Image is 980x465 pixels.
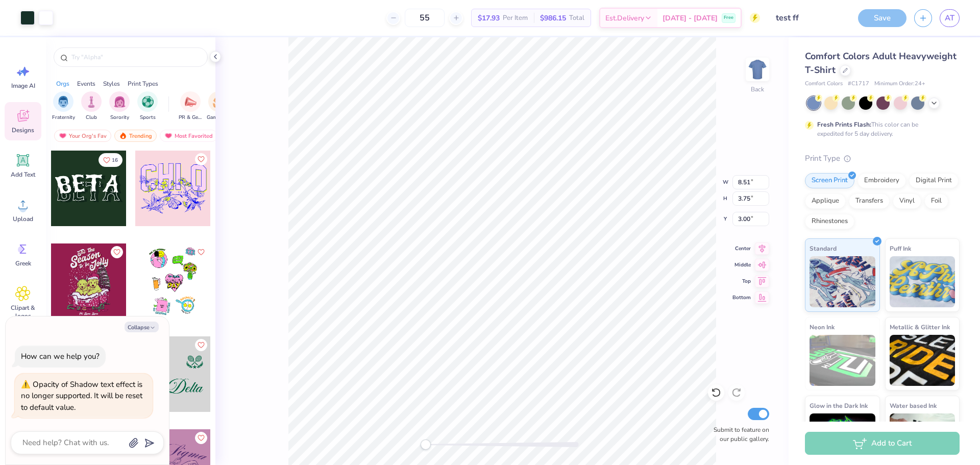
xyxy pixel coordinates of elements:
img: Water based Ink [890,413,955,464]
button: filter button [179,91,202,121]
span: Free [724,14,733,21]
img: most_fav.gif [164,132,173,139]
strong: Fresh Prints Flash: [817,120,871,129]
span: Middle [732,261,751,269]
div: Rhinestones [805,214,854,229]
div: Foil [924,193,948,209]
span: Water based Ink [890,400,937,411]
span: Designs [12,126,34,134]
img: PR & General Image [185,96,197,108]
div: How can we help you? [21,351,100,361]
div: filter for Club [81,91,102,121]
input: Untitled Design [768,8,843,28]
span: # C1717 [848,80,869,88]
span: Center [732,244,751,253]
button: filter button [109,91,130,121]
img: Club Image [86,96,97,108]
span: Total [569,13,584,23]
div: Your Org's Fav [54,130,111,142]
button: Collapse [125,322,159,332]
img: Neon Ink [810,335,875,386]
div: Embroidery [857,173,906,188]
div: This color can be expedited for 5 day delivery. [817,120,943,138]
span: $986.15 [540,13,566,23]
span: Puff Ink [890,243,911,254]
div: Most Favorited [160,130,217,142]
span: Sorority [110,114,129,121]
img: Sports Image [142,96,154,108]
span: Standard [810,243,837,254]
div: Orgs [56,79,69,88]
span: Club [86,114,97,121]
span: PR & General [179,114,202,121]
span: Metallic & Glitter Ink [890,322,950,332]
div: filter for Sports [137,91,158,121]
button: Like [195,153,207,165]
img: Game Day Image [213,96,225,108]
span: Minimum Order: 24 + [874,80,925,88]
button: Like [111,246,123,258]
span: Greek [15,259,31,267]
button: Like [195,432,207,444]
button: Like [195,339,207,351]
div: Styles [103,79,120,88]
button: Like [195,246,207,258]
div: Vinyl [893,193,921,209]
span: Comfort Colors [805,80,843,88]
div: Accessibility label [421,439,431,450]
div: Digital Print [909,173,959,188]
span: Clipart & logos [6,304,40,320]
span: Game Day [207,114,230,121]
span: Neon Ink [810,322,835,332]
span: $17.93 [478,13,500,23]
span: AT [945,12,954,24]
img: most_fav.gif [59,132,67,139]
input: – – [405,9,445,27]
button: filter button [207,91,230,121]
img: Fraternity Image [58,96,69,108]
button: filter button [52,91,75,121]
img: Glow in the Dark Ink [810,413,875,464]
span: Add Text [11,170,35,179]
span: Image AI [11,82,35,90]
span: Top [732,277,751,285]
img: trending.gif [119,132,127,139]
img: Standard [810,256,875,307]
div: Applique [805,193,846,209]
span: Per Item [503,13,528,23]
span: Est. Delivery [605,13,644,23]
div: filter for Game Day [207,91,230,121]
div: Print Types [128,79,158,88]
div: Trending [114,130,157,142]
div: filter for PR & General [179,91,202,121]
a: AT [940,9,960,27]
span: Fraternity [52,114,75,121]
div: filter for Fraternity [52,91,75,121]
span: 16 [112,158,118,163]
button: filter button [81,91,102,121]
span: Glow in the Dark Ink [810,400,868,411]
img: Sorority Image [114,96,126,108]
button: filter button [137,91,158,121]
span: Sports [140,114,156,121]
img: Metallic & Glitter Ink [890,335,955,386]
span: [DATE] - [DATE] [663,13,718,23]
div: Transfers [849,193,890,209]
input: Try "Alpha" [70,52,201,62]
div: filter for Sorority [109,91,130,121]
div: Back [751,85,764,94]
span: Upload [13,215,33,223]
button: Like [99,153,122,167]
div: Opacity of Shadow text effect is no longer supported. It will be reset to default value. [21,379,146,413]
div: Events [77,79,95,88]
div: Screen Print [805,173,854,188]
span: Bottom [732,293,751,302]
span: Comfort Colors Adult Heavyweight T-Shirt [805,50,957,76]
img: Back [747,59,768,80]
label: Submit to feature on our public gallery. [708,425,769,444]
div: Print Type [805,153,960,164]
img: Puff Ink [890,256,955,307]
